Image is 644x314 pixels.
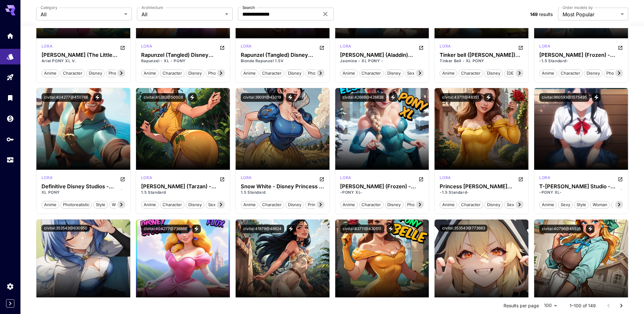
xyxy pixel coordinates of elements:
span: All [41,11,122,18]
button: sexy [504,200,519,209]
button: civitai:353543@773683 [440,225,488,232]
span: anime [241,70,258,77]
div: Pony [340,175,351,183]
div: Elsa (Frozen) - Disney Princess - | Illustrious XL | PONY XL | SD 1.5 | by YeiyeiArt [340,183,424,190]
button: disney [385,69,404,77]
span: anime [42,70,59,77]
button: Open in CivitAI [120,175,125,183]
span: disney [584,70,602,77]
button: anime [340,69,358,77]
span: character [260,70,284,77]
button: princess [305,200,327,209]
div: Elsa (Frozen) - Disney Princess - | Illustrious XL | PONY XL | SD 1.5 | by YeiyeiArt [539,52,623,58]
p: Rapunzel - XL - PONY [141,58,225,64]
div: Jasmine (Aladdin) Disney Princess - | Illustrious XL | PONY XL | SD 1.5 | - by YeiyeiArt [340,52,424,58]
button: disney [484,200,503,209]
button: sexy [405,69,420,77]
button: anime [440,200,457,209]
button: civitai:40796@45935 [539,225,583,233]
span: character [160,70,184,77]
span: disney [385,70,403,77]
span: character [360,202,383,208]
h3: T-[PERSON_NAME] Studio - Hentai +18 - | STYLE | PONY XL | Illustrious XL | - COMMISSION - by Yeiy... [539,183,623,190]
button: disney [285,200,304,209]
span: woman [590,202,610,208]
button: photorealistic [305,69,337,77]
button: Open in CivitAI [419,43,424,51]
div: SD 1.5 [141,175,152,183]
p: 1.5 Standard [141,190,225,195]
span: character [260,202,284,208]
p: Ariel PONY XL V. [42,58,125,64]
div: SD 1.5 [539,43,550,51]
p: -PONY XL- [539,190,623,195]
button: View trigger words [287,225,295,233]
div: Pony [42,43,52,51]
span: results [539,11,553,17]
span: photorealistic [306,70,337,77]
h3: [PERSON_NAME] (The Little Mermaid) Disney Princess - | Illustrious XL | XL PONY | SD 1.5 - by Yei... [42,52,125,58]
div: Pony [141,43,152,51]
button: View trigger words [592,93,601,102]
p: lora [340,43,351,49]
h3: [PERSON_NAME] (Frozen) - Disney Princess - | Illustrious XL | PONY XL | SD 1.5 | by YeiyeiArt [539,52,623,58]
span: princess [306,202,327,208]
span: anime [141,70,158,77]
h3: [PERSON_NAME] (Tarzan) - Disney Princess - | Illustrious XL | XL PONY | SD 1.5 | - by YeiyeiArt [141,183,225,190]
div: Tinker bell (Peter Pan) Disney - FLUX | SD 1.5 | XL PONY | Illustrious XL - by YeiyeiArt [440,52,523,58]
button: Open in CivitAI [120,43,125,51]
div: Library [6,92,14,100]
div: Pony [440,43,451,51]
button: woman [109,200,129,209]
h3: Definitive Disney Studios - STYLE - | Illustrious XL | PONY | FLUX | - by YeiyeiArt [42,183,125,190]
h3: Rapunzel (Tangled) Disney Princess - | Illustrious XL | XL PONY | SD 1.5 | - by YeiyeiArt [141,52,225,58]
p: Blonde Rapunzel 1.5V [241,58,324,64]
p: Results per page [504,303,539,309]
div: 100 [542,301,559,310]
div: API Keys [6,133,14,141]
button: anime [141,69,159,77]
span: anime [341,70,358,77]
span: style [94,202,108,208]
button: anime [440,69,457,77]
button: Open in CivitAI [319,175,324,183]
p: -PONY XL- [340,190,424,195]
p: lora [440,43,451,49]
div: Princess Belle (Beauty And the Beast) - | Illustrious XL | PONY XL | SD 1.5 | - Disney by YeiyeiArt [440,183,523,190]
button: civitai:43711@48351 [440,93,481,102]
div: Wallet [6,113,14,121]
span: disney [87,70,104,77]
span: anime [440,202,457,208]
div: Home [6,32,14,40]
p: lora [440,175,451,181]
span: character [558,70,582,77]
span: character [160,202,184,208]
label: Architecture [141,5,163,10]
div: Models [6,51,14,59]
p: lora [340,175,351,181]
div: Rapunzel (Tangled) Disney Princess - | Illustrious XL | XL PONY | SD 1.5 | - by YeiyeiArt [241,52,324,58]
button: View trigger words [389,93,398,102]
button: Open in CivitAI [319,43,324,51]
span: Most Popular [563,11,618,18]
button: Open in CivitAI [518,43,523,51]
div: SD 1.5 [241,175,252,183]
button: character [60,69,85,77]
p: Jasmine - XL PONY - [340,58,424,64]
button: character [260,200,284,209]
span: anime [42,202,59,208]
span: anime [241,202,258,208]
button: [DEMOGRAPHIC_DATA] [504,69,556,77]
button: character [359,200,384,209]
button: Expand sidebar [6,299,14,308]
p: Tinker Bell - XL PONY [440,58,523,64]
label: Search [242,5,255,10]
div: SD 1.5 [440,175,451,183]
button: View trigger words [484,93,493,102]
p: -1.5 Standard- [539,58,623,64]
div: Settings [6,282,14,290]
span: anime [540,70,557,77]
div: Ariel (The Little Mermaid) Disney Princess - | Illustrious XL | XL PONY | SD 1.5 - by YeiyeiArt [42,52,125,58]
button: View trigger words [586,225,595,233]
